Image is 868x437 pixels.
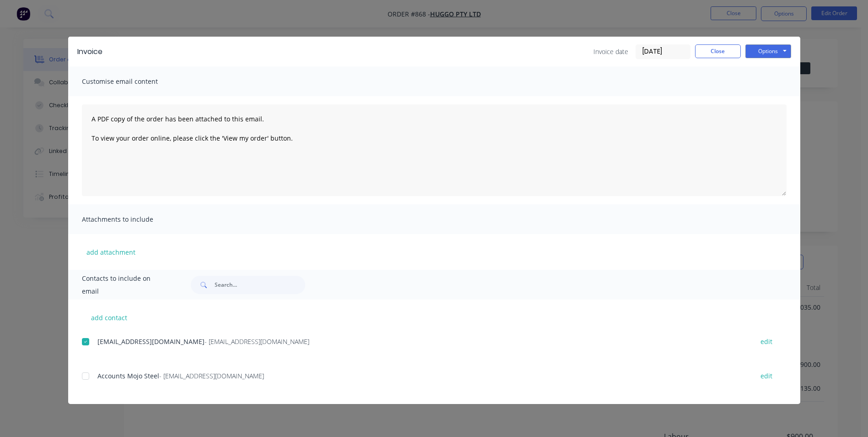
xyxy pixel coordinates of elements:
[97,371,159,380] span: Accounts Mojo Steel
[205,337,309,346] span: - [EMAIL_ADDRESS][DOMAIN_NAME]
[82,104,787,196] textarea: A PDF copy of the order has been attached to this email. To view your order online, please click ...
[82,75,183,88] span: Customise email content
[695,44,741,58] button: Close
[97,337,205,346] span: [EMAIL_ADDRESS][DOMAIN_NAME]
[82,311,137,324] button: add contact
[82,272,168,298] span: Contacts to include on email
[745,44,791,58] button: Options
[755,335,778,348] button: edit
[215,276,305,294] input: Search...
[82,213,183,226] span: Attachments to include
[77,46,102,57] div: Invoice
[82,245,140,259] button: add attachment
[593,47,628,56] span: Invoice date
[755,370,778,382] button: edit
[159,371,264,380] span: - [EMAIL_ADDRESS][DOMAIN_NAME]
